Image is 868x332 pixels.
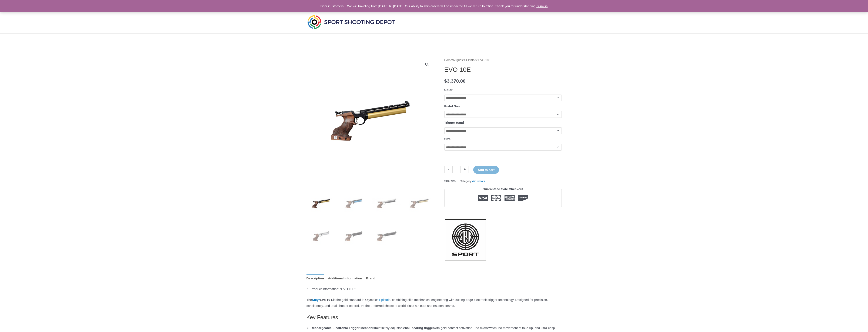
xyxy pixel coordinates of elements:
[306,274,324,283] a: Description
[451,180,456,183] span: N/A
[339,221,369,251] img: EVO 10E - Image 6
[444,121,464,124] label: Trigger Hand
[312,298,320,302] a: Steyr
[372,188,401,218] img: EVO 10E - Image 3
[444,59,452,62] a: Home
[444,178,456,184] span: SKU:
[423,61,431,68] a: View full-screen image gallery
[339,188,369,218] img: EVO 10E - Image 2
[372,221,401,251] img: EVO 10E - Image 7
[473,166,499,174] button: Add to cart
[444,104,460,108] label: Pistol Size
[405,326,434,330] strong: ball-bearing trigger
[306,314,562,321] h3: Key Features
[311,286,562,292] li: Product information: “EVO 10E”
[405,188,434,218] img: Steyr EVO 10E
[306,57,434,185] img: Steyr EVO 10E
[366,274,375,283] a: Brand
[460,178,485,184] span: Category:
[306,297,562,309] p: The is the gold standard in Olympic , combining elite mechanical engineering with cutting-edge el...
[444,218,487,261] a: Steyr Sport
[306,221,336,251] img: EVO 10E - Image 5
[311,326,378,330] strong: Rechargeable Electronic Trigger Mechanism
[464,59,477,62] a: Air Pistols
[306,188,336,218] img: Steyr EVO 10E
[444,57,562,63] nav: Breadcrumb
[452,166,461,173] input: Product quantity
[444,137,451,141] label: Size
[377,298,390,302] a: air pistols
[481,186,525,192] legend: Guaranteed Safe Checkout
[444,78,447,84] span: $
[444,88,453,92] label: Color
[312,298,333,302] strong: Evo 10 E
[444,78,466,84] bdi: 3,370.00
[472,180,485,183] a: Air Pistols
[453,59,463,62] a: Airguns
[536,4,548,8] a: Dismiss
[306,14,396,30] img: Sport Shooting Depot
[461,166,469,173] a: +
[444,210,562,215] iframe: Customer reviews powered by Trustpilot
[444,166,452,173] a: -
[328,274,362,283] a: Additional information
[444,66,562,73] h1: EVO 10E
